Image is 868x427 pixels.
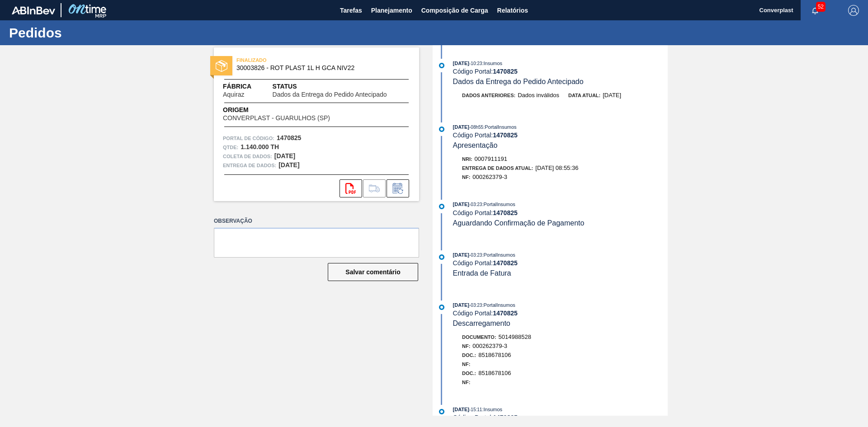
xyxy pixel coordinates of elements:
div: Abrir arquivo PDF [340,179,362,197]
img: status [216,60,227,72]
font: [DATE] [278,161,299,169]
font: 1470825 [493,259,518,267]
font: 8518678106 [478,370,511,376]
font: - [469,303,471,308]
font: 52 [818,4,824,10]
font: [DATE] [603,92,621,99]
font: 03:23 [471,303,482,308]
font: - [469,125,471,130]
font: CONVERPLAST - GUARULHOS (SP) [223,114,330,122]
font: 8518678106 [478,352,511,358]
font: 1470825 [493,131,518,139]
font: - [469,202,471,207]
font: 1470825 [493,209,518,216]
font: 08h55 [471,125,483,130]
font: Composição de Carga [421,7,488,14]
font: [DATE] [453,252,469,258]
font: Entrega de dados Atual: [462,165,533,171]
font: Planejamento [371,7,412,14]
button: Salvar comentário [328,263,418,281]
font: Insumos [483,61,502,66]
font: Relatórios [497,7,528,14]
font: 000262379-3 [472,343,507,349]
font: 1470825 [493,310,518,317]
div: Informar alteração no pedido [387,179,409,197]
font: [DATE] [274,152,295,160]
font: Portal de Código: [223,136,274,141]
font: Salvar comentário [345,268,400,276]
font: Documento: [462,334,496,340]
font: Observação [214,218,252,224]
font: Origem [223,106,249,113]
font: Coleta de dados: [223,154,272,159]
font: - [469,407,471,412]
font: 10:23 [471,61,482,66]
font: Código Portal: [453,310,493,317]
font: PortalInsumos [483,302,515,308]
font: 1.140.000 TH [241,143,279,150]
font: Doc.: [462,371,476,376]
font: [DATE] [453,124,469,130]
font: Insumos [483,407,502,412]
font: 03:23 [471,202,482,207]
font: 1470825 [277,134,302,141]
font: [DATE] [453,202,469,207]
font: : [482,407,483,412]
img: atual [439,204,444,209]
font: 03:23 [471,253,482,258]
img: atual [439,409,444,414]
font: 30003826 - ROT PLAST 1L H GCA NIV22 [236,64,354,71]
font: Entrada de Fatura [453,269,511,277]
font: Doc.: [462,352,476,358]
font: PortalInsumos [483,202,515,207]
font: : [482,61,483,66]
font: - [469,61,471,66]
font: - [469,253,471,258]
font: NF: [462,380,470,385]
font: [DATE] [453,407,469,412]
font: 5014988528 [499,333,531,340]
img: atual [439,63,444,68]
font: Código Portal: [453,68,493,75]
font: Status [273,83,297,90]
font: Nri: [462,156,472,162]
font: [DATE] 08:55:36 [535,164,578,171]
font: Tarefas [340,7,362,14]
font: [DATE] [453,61,469,66]
font: Qtde [223,145,237,150]
img: atual [439,254,444,260]
span: 30003826 - ROT PLAST 1L H GCA NIV22 [236,65,401,71]
font: PortalInsumos [485,124,516,130]
font: Entrega de dados: [223,163,276,168]
button: Notificações [801,4,830,17]
img: atual [439,305,444,310]
font: Código Portal: [453,259,493,267]
font: Aguardando Confirmação de Pagamento [453,219,585,227]
div: Ir para Composição de Carga [363,179,386,197]
font: : [237,145,239,150]
font: : [483,124,485,130]
font: Aquiraz [223,91,244,98]
font: : [482,202,483,207]
font: Descarregamento [453,319,510,327]
font: Código Portal: [453,131,493,139]
font: 1470825 [493,68,518,75]
font: Código Portal: [453,209,493,216]
font: Data atual: [568,93,600,98]
font: Apresentação [453,141,498,149]
font: Pedidos [9,25,62,40]
font: 000262379-3 [472,174,507,180]
font: : [482,252,483,258]
font: : [482,302,483,308]
img: Sair [848,5,859,16]
img: atual [439,127,444,132]
font: Dados anteriores: [462,93,515,98]
font: 0007911191 [475,155,507,162]
img: TNhmsLtSVTkK8tSr43FrP2fwEKptu5GPRR3wAAAABJRU5ErkJggg== [12,6,55,14]
font: NF: [462,361,470,367]
font: FINALIZADO [236,57,267,63]
font: NF: [462,174,470,180]
font: [DATE] [453,302,469,308]
font: Fábrica [223,83,251,90]
font: 1470825 [493,414,518,421]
